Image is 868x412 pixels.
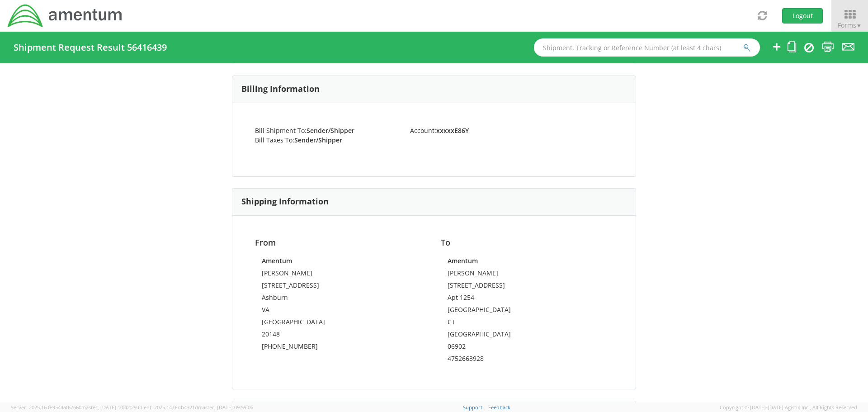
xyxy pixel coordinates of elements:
h4: Shipment Request Result 56416439 [14,43,167,52]
img: dyn-intl-logo-049831509241104b2a82.png [7,3,123,28]
strong: xxxxxE86Y [436,126,469,135]
strong: Sender/Shipper [294,136,342,144]
a: Support [463,404,482,411]
span: master, [DATE] 09:59:06 [198,404,253,411]
strong: Amentum [448,256,478,265]
td: Ashburn [262,293,401,305]
span: ▼ [856,22,862,29]
input: Shipment, Tracking or Reference Number (at least 4 chars) [534,38,760,57]
td: [PERSON_NAME] [262,269,401,281]
td: 4752663928 [448,354,587,366]
td: CT [448,317,587,330]
strong: Amentum [262,256,292,265]
td: [GEOGRAPHIC_DATA] [448,330,587,342]
span: Forms [838,21,862,29]
h3: Billing Information [241,85,320,94]
li: Bill Taxes To: [248,135,403,145]
td: [STREET_ADDRESS] [262,281,401,293]
span: Client: 2025.14.0-db4321d [138,404,253,411]
h4: From [255,238,427,247]
li: Bill Shipment To: [248,126,403,135]
button: Logout [782,8,823,24]
li: Account: [403,126,527,135]
td: [PERSON_NAME] [448,269,587,281]
td: [GEOGRAPHIC_DATA] [262,317,401,330]
td: 20148 [262,330,401,342]
strong: Sender/Shipper [307,126,354,135]
td: [STREET_ADDRESS] [448,281,587,293]
span: Copyright © [DATE]-[DATE] Agistix Inc., All Rights Reserved [720,404,857,411]
td: Apt 1254 [448,293,587,305]
td: [GEOGRAPHIC_DATA] [448,305,587,317]
span: master, [DATE] 10:42:29 [81,404,137,411]
h3: Shipping Information [241,197,329,206]
a: Feedback [488,404,510,411]
td: VA [262,305,401,317]
td: [PHONE_NUMBER] [262,342,401,354]
h4: To [441,238,613,247]
span: Server: 2025.16.0-9544af67660 [11,404,137,411]
td: 06902 [448,342,587,354]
